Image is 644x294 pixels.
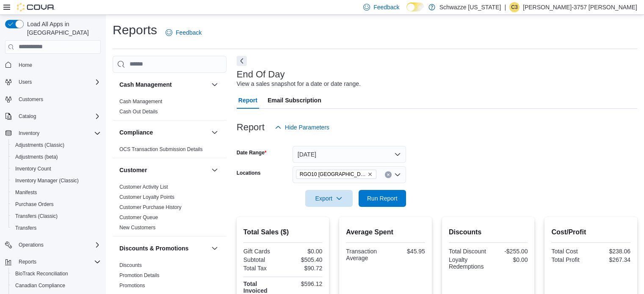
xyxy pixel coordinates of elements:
[113,144,227,158] div: Compliance
[119,166,208,174] button: Customer
[119,204,182,211] span: Customer Purchase History
[113,260,227,294] div: Discounts & Promotions
[12,164,55,174] a: Inventory Count
[15,77,101,87] span: Users
[243,227,323,237] h2: Total Sales ($)
[593,256,630,263] div: $267.34
[15,142,64,148] span: Adjustments (Classic)
[243,248,281,255] div: Gift Cards
[15,94,47,104] a: Customers
[15,240,47,250] button: Operations
[449,256,486,270] div: Loyalty Redemptions
[243,265,281,272] div: Total Tax
[238,92,257,109] span: Report
[12,280,69,291] a: Canadian Compliance
[296,170,376,179] span: RGO10 Santa Fe
[176,28,202,37] span: Feedback
[15,189,37,196] span: Manifests
[490,256,528,263] div: $0.00
[113,182,227,236] div: Customer
[12,176,82,186] a: Inventory Manager (Classic)
[24,20,101,37] span: Load All Apps in [GEOGRAPHIC_DATA]
[8,151,104,163] button: Adjustments (beta)
[346,248,384,261] div: Transaction Average
[8,268,104,280] button: BioTrack Reconciliation
[119,146,203,152] a: OCS Transaction Submission Details
[15,177,79,184] span: Inventory Manager (Classic)
[2,239,104,251] button: Operations
[285,265,322,272] div: $90.72
[119,244,208,253] button: Discounts & Promotions
[119,204,182,210] a: Customer Purchase History
[15,128,43,138] button: Inventory
[490,248,528,255] div: -$255.00
[210,165,220,175] button: Customer
[8,222,104,234] button: Transfers
[119,214,158,221] span: Customer Queue
[300,170,366,179] span: RGO10 [GEOGRAPHIC_DATA]
[237,56,247,66] button: Next
[394,171,401,178] button: Open list of options
[119,128,208,137] button: Compliance
[285,248,322,255] div: $0.00
[310,190,348,207] span: Export
[15,201,54,208] span: Purchase Orders
[119,272,160,278] a: Promotion Details
[15,111,39,121] button: Catalog
[15,270,68,277] span: BioTrack Reconciliation
[19,258,36,265] span: Reports
[12,152,101,162] span: Adjustments (beta)
[15,60,101,70] span: Home
[449,248,486,255] div: Total Discount
[119,184,168,190] a: Customer Activity List
[12,199,101,209] span: Purchase Orders
[12,187,101,198] span: Manifests
[8,139,104,151] button: Adjustments (Classic)
[2,93,104,105] button: Customers
[509,2,520,12] div: Christopher-3757 Gonzalez
[285,256,322,263] div: $505.40
[15,257,40,267] button: Reports
[15,60,36,70] a: Home
[12,176,101,186] span: Inventory Manager (Classic)
[12,211,101,221] span: Transfers (Classic)
[593,248,630,255] div: $238.06
[119,194,174,200] a: Customer Loyalty Points
[119,108,158,115] span: Cash Out Details
[119,262,142,269] span: Discounts
[19,113,36,120] span: Catalog
[119,80,208,89] button: Cash Management
[237,80,361,88] div: View a sales snapshot for a date or date range.
[243,280,268,294] strong: Total Invoiced
[15,94,101,104] span: Customers
[8,210,104,222] button: Transfers (Classic)
[406,11,407,12] span: Dark Mode
[119,194,174,201] span: Customer Loyalty Points
[551,248,589,255] div: Total Cost
[2,256,104,268] button: Reports
[119,80,172,89] h3: Cash Management
[271,119,333,136] button: Hide Parameters
[293,146,406,163] button: [DATE]
[113,96,227,120] div: Cash Management
[12,199,57,209] a: Purchase Orders
[12,280,101,291] span: Canadian Compliance
[15,257,101,267] span: Reports
[12,223,101,233] span: Transfers
[237,149,267,156] label: Date Range
[210,243,220,253] button: Discounts & Promotions
[12,223,40,233] a: Transfers
[113,22,157,38] h1: Reports
[17,3,55,11] img: Cova
[373,3,399,11] span: Feedback
[162,24,205,41] a: Feedback
[15,154,58,160] span: Adjustments (beta)
[8,198,104,210] button: Purchase Orders
[12,140,68,150] a: Adjustments (Classic)
[8,280,104,291] button: Canadian Compliance
[119,128,153,137] h3: Compliance
[305,190,353,207] button: Export
[511,2,517,12] span: C3
[504,2,506,12] p: |
[449,227,528,237] h2: Discounts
